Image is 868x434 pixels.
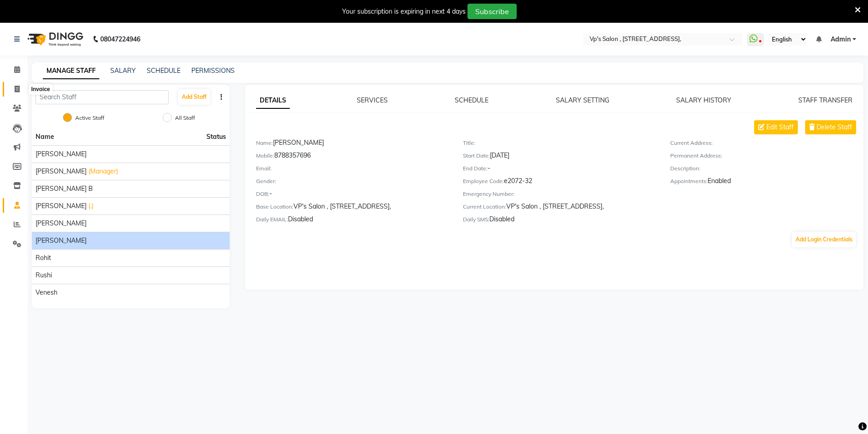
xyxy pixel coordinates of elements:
[342,7,466,16] div: Your subscription is expiring in next 4 days
[191,66,235,75] a: PERMISSIONS
[766,123,794,132] span: Edit Staff
[463,214,656,227] div: Disabled
[805,120,856,134] button: Delete Staff
[256,92,290,109] a: DETAILS
[463,215,489,224] label: Daily SMS:
[467,4,517,19] button: Subscribe
[36,167,87,176] span: [PERSON_NAME]
[23,26,86,52] img: logo
[256,152,274,160] label: Mobile:
[792,232,856,247] button: Add Login Credentials
[36,90,169,104] input: Search Staff
[256,177,276,185] label: Gender:
[670,139,713,147] label: Current Address:
[175,114,195,122] label: All Staff
[29,84,52,95] div: Invoice
[256,203,293,211] label: Base Location:
[147,66,180,75] a: SCHEDULE
[463,176,656,189] div: e2072-32
[256,189,449,202] div: -
[556,96,609,104] a: SALARY SETTING
[670,164,700,173] label: Description:
[831,35,851,44] span: Admin
[817,123,852,132] span: Delete Staff
[36,253,51,263] span: rohit
[43,63,99,79] a: MANAGE STAFF
[36,271,52,280] span: rushi
[670,177,708,185] label: Appointments:
[357,96,388,104] a: SERVICES
[463,177,504,185] label: Employee Code:
[36,219,87,228] span: [PERSON_NAME]
[670,152,722,160] label: Permanent Address:
[75,114,104,122] label: Active Staff
[36,288,57,297] span: Venesh
[256,190,269,198] label: DOB:
[463,203,506,211] label: Current Location:
[256,164,272,173] label: Email:
[463,151,656,163] div: [DATE]
[463,190,514,198] label: Emergency Number:
[88,167,118,176] span: (Manager)
[676,96,731,104] a: SALARY HISTORY
[88,201,93,211] span: (.)
[36,201,87,211] span: [PERSON_NAME]
[463,152,490,160] label: Start Date:
[100,26,140,52] b: 08047224946
[463,163,656,176] div: -
[206,132,226,142] span: Status
[463,139,475,147] label: Title:
[110,66,136,75] a: SALARY
[256,138,449,151] div: [PERSON_NAME]
[256,215,288,224] label: Daily EMAIL:
[36,133,54,141] span: Name
[754,120,798,134] button: Edit Staff
[36,184,93,194] span: [PERSON_NAME] b
[455,96,488,104] a: SCHEDULE
[178,89,210,105] button: Add Staff
[36,149,87,159] span: [PERSON_NAME]
[463,164,488,173] label: End Date:
[798,96,853,104] a: STAFF TRANSFER
[36,236,87,245] span: [PERSON_NAME]
[256,139,273,147] label: Name:
[463,202,656,214] div: VP's Salon , [STREET_ADDRESS],
[256,214,449,227] div: Disabled
[256,202,449,214] div: VP's Salon , [STREET_ADDRESS],
[670,176,863,189] div: Enabled
[256,151,449,163] div: 8788357696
